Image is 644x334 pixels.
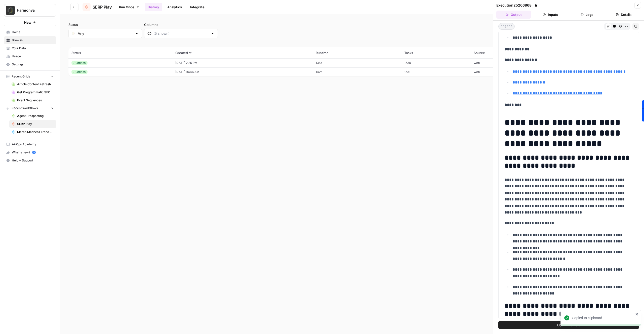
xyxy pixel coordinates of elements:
[4,28,56,36] a: Home
[9,112,56,120] a: Agent Prospecting
[9,80,56,88] a: Article Content Refresh
[12,46,54,51] span: Your Data
[68,22,142,27] label: Status
[572,315,634,320] div: Copied to clipboard
[606,11,641,19] button: Details
[4,156,56,164] button: Help + Support
[401,67,471,76] td: 1531
[4,52,56,60] a: Usage
[4,60,56,68] a: Settings
[9,96,56,104] a: Event Sequences
[9,128,56,136] a: March Madness Trend Posts
[68,38,636,47] span: (2 records)
[33,151,34,154] text: 5
[83,3,112,11] a: SERP Play
[313,47,401,58] th: Runtime
[12,62,54,67] span: Settings
[164,3,185,11] a: Analytics
[498,321,639,329] button: Open In Studio
[496,11,531,19] button: Output
[471,67,552,76] td: web
[401,58,471,67] td: 1530
[6,6,15,15] img: Harmonya Logo
[12,54,54,59] span: Usage
[17,8,47,13] span: Harmonya
[4,19,56,26] button: New
[4,73,56,80] button: Recent Grids
[635,312,639,316] button: close
[17,114,54,118] span: Agent Prospecting
[4,4,56,17] button: Workspace: Harmonya
[533,11,568,19] button: Inputs
[93,4,112,10] span: SERP Play
[4,104,56,112] button: Recent Workflows
[17,98,54,103] span: Event Sequences
[116,3,143,11] a: Run Once
[12,158,54,163] span: Help + Support
[471,47,552,58] th: Source
[172,67,313,76] td: [DATE] 10:46 AM
[68,47,172,58] th: Status
[4,148,56,156] button: What's new? 5
[12,30,54,34] span: Home
[4,140,56,148] a: AirOps Academy
[187,3,208,11] a: Integrate
[557,322,580,327] span: Open In Studio
[153,31,209,36] input: (5 shown)
[9,120,56,128] a: SERP Play
[32,151,36,154] a: 5
[570,11,605,19] button: Logs
[313,58,401,67] td: 136s
[172,58,313,67] td: [DATE] 2:35 PM
[313,67,401,76] td: 142s
[4,149,56,156] div: What's new?
[71,70,88,74] div: Success
[4,36,56,44] a: Browse
[71,61,88,65] div: Success
[12,74,30,79] span: Recent Grids
[145,3,162,11] a: History
[401,47,471,58] th: Tasks
[12,142,54,147] span: AirOps Academy
[17,130,54,134] span: March Madness Trend Posts
[17,90,54,95] span: Get Programmatic SEO Keyword Ideas
[17,122,54,126] span: SERP Play
[471,58,552,67] td: web
[498,23,515,30] span: object
[4,44,56,52] a: Your Data
[172,47,313,58] th: Created at
[12,38,54,43] span: Browse
[78,31,133,36] input: Any
[144,22,218,27] label: Columns
[496,3,539,8] div: Execution 25266868
[24,20,31,25] span: New
[12,106,38,110] span: Recent Workflows
[17,82,54,87] span: Article Content Refresh
[9,88,56,96] a: Get Programmatic SEO Keyword Ideas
